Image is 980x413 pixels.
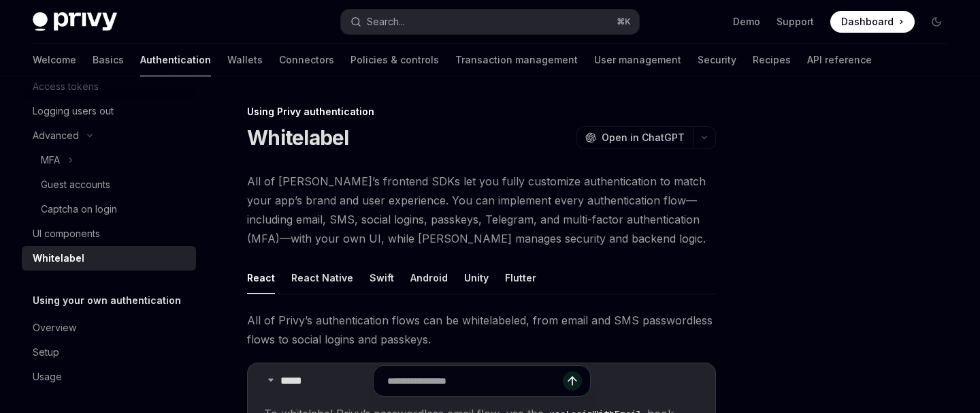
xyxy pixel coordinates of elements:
[505,262,536,294] button: Flutter
[563,371,582,391] button: Send message
[841,15,894,29] span: Dashboard
[33,320,76,336] div: Overview
[926,11,947,33] button: Toggle dark mode
[698,44,736,76] a: Security
[227,44,263,76] a: Wallets
[22,340,196,365] a: Setup
[247,172,716,248] span: All of [PERSON_NAME]’s frontend SDKs let you fully customize authentication to match your app’s b...
[594,44,681,76] a: User management
[22,99,196,123] a: Logging users out
[41,177,110,193] div: Guest accounts
[341,10,638,34] button: Search...⌘K
[33,103,114,119] div: Logging users out
[22,148,196,172] button: MFA
[22,365,196,389] a: Usage
[22,246,196,271] a: Whitelabel
[33,226,100,242] div: UI components
[41,152,60,168] div: MFA
[367,14,405,30] div: Search...
[140,44,211,76] a: Authentication
[247,262,275,294] button: React
[33,44,76,76] a: Welcome
[279,44,334,76] a: Connectors
[22,316,196,340] a: Overview
[350,44,439,76] a: Policies & controls
[455,44,578,76] a: Transaction management
[464,262,489,294] button: Unity
[33,292,181,309] h5: Using your own authentication
[33,127,79,144] div: Advanced
[247,105,716,119] div: Using Privy authentication
[22,197,196,221] a: Captcha on login
[291,262,353,294] button: React Native
[387,366,563,396] input: Ask a question...
[807,44,872,76] a: API reference
[830,11,915,33] a: Dashboard
[617,16,631,27] span: ⌘ K
[33,12,117,31] img: dark logo
[41,201,117,217] div: Captcha on login
[33,250,84,266] div: Whitelabel
[247,125,349,150] h1: Whitelabel
[602,131,685,144] span: Open in ChatGPT
[777,15,814,29] a: Support
[733,15,760,29] a: Demo
[22,123,196,148] button: Advanced
[370,262,394,294] button: Swift
[33,344,59,361] div: Setup
[410,262,448,294] button: Android
[753,44,791,76] a: Recipes
[576,126,693,149] button: Open in ChatGPT
[247,311,716,349] span: All of Privy’s authentication flows can be whitelabeled, from email and SMS passwordless flows to...
[22,172,196,197] a: Guest accounts
[22,221,196,246] a: UI components
[33,369,62,385] div: Usage
[93,44,124,76] a: Basics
